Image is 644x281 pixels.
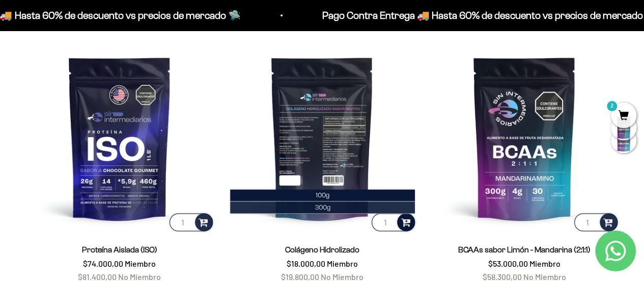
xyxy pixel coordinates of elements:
span: 100g [316,191,329,199]
span: $18.000,00 [286,259,325,268]
span: $74.000,00 [83,259,123,268]
mark: 2 [606,100,618,112]
img: Colágeno Hidrolizado [227,43,417,234]
a: BCAAs sabor Limón - Mandarina (2:1:1) [458,245,591,254]
span: Miembro [125,259,156,268]
a: Proteína Aislada (ISO) [82,245,157,254]
span: 300g [315,203,330,211]
span: Miembro [326,259,357,268]
span: Miembro [529,259,561,268]
p: Pago Contra Entrega 🚚 Hasta 60% de descuento vs precios de mercado 🛸 [187,7,522,23]
a: Colágeno Hidrolizado [285,245,359,254]
a: 2 [611,111,636,122]
span: $53.000,00 [488,259,528,268]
